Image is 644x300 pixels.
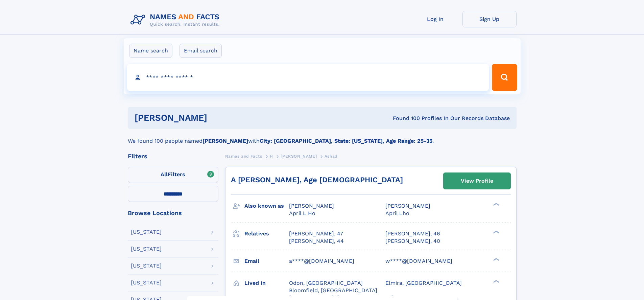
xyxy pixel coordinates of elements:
[289,230,343,237] a: [PERSON_NAME], 47
[492,230,500,234] div: ❯
[244,228,289,239] h3: Relatives
[131,229,162,235] div: [US_STATE]
[281,152,317,160] a: [PERSON_NAME]
[244,255,289,267] h3: Email
[462,11,517,27] a: Sign Up
[492,202,500,207] div: ❯
[461,173,493,189] div: View Profile
[129,44,172,58] label: Name search
[289,237,344,245] a: [PERSON_NAME], 44
[385,230,440,237] a: [PERSON_NAME], 46
[289,210,315,216] span: April L Ho
[289,203,334,209] span: [PERSON_NAME]
[128,11,225,29] img: Logo Names and Facts
[325,154,338,159] span: Ashad
[385,237,440,245] a: [PERSON_NAME], 40
[270,152,273,160] a: H
[135,114,300,122] h1: [PERSON_NAME]
[131,280,162,285] div: [US_STATE]
[231,176,403,184] a: A [PERSON_NAME], Age [DEMOGRAPHIC_DATA]
[492,64,517,91] button: Search Button
[202,138,248,144] b: [PERSON_NAME]
[444,173,510,189] a: View Profile
[385,210,409,216] span: April Lho
[281,154,317,159] span: [PERSON_NAME]
[385,280,462,286] span: Elmira, [GEOGRAPHIC_DATA]
[492,279,500,283] div: ❯
[131,263,162,269] div: [US_STATE]
[128,129,517,145] div: We found 100 people named with .
[408,11,462,27] a: Log In
[244,200,289,212] h3: Also known as
[127,64,489,91] input: search input
[289,280,363,286] span: Odon, [GEOGRAPHIC_DATA]
[180,44,222,58] label: Email search
[225,152,262,160] a: Names and Facts
[161,171,168,178] span: All
[492,257,500,261] div: ❯
[270,154,273,159] span: H
[385,203,430,209] span: [PERSON_NAME]
[128,210,218,216] div: Browse Locations
[128,167,218,183] label: Filters
[131,246,162,252] div: [US_STATE]
[260,138,432,144] b: City: [GEOGRAPHIC_DATA], State: [US_STATE], Age Range: 25-35
[300,115,510,122] div: Found 100 Profiles In Our Records Database
[244,277,289,289] h3: Lived in
[128,153,218,159] div: Filters
[289,287,377,294] span: Bloomfield, [GEOGRAPHIC_DATA]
